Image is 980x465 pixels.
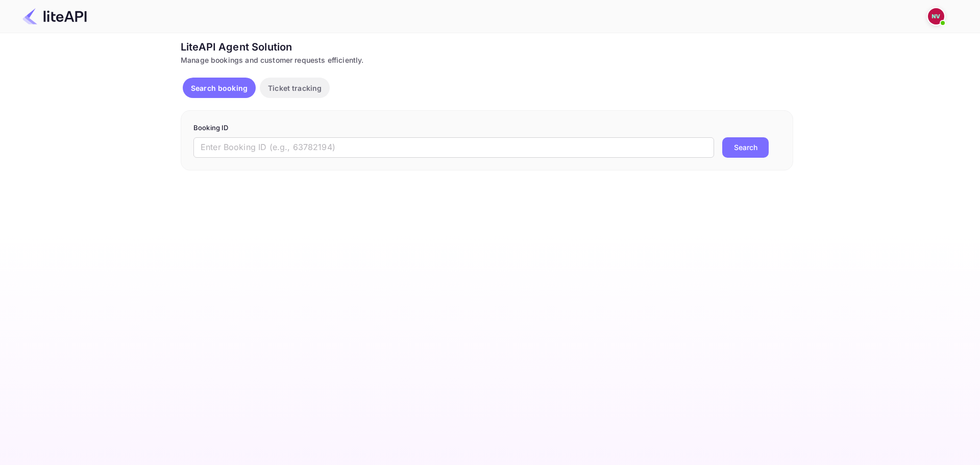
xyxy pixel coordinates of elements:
[191,83,248,93] p: Search booking
[193,137,714,158] input: Enter Booking ID (e.g., 63782194)
[722,137,769,158] button: Search
[268,83,322,93] p: Ticket tracking
[928,8,944,25] img: Nicholas Valbusa
[181,39,793,55] div: LiteAPI Agent Solution
[193,123,780,133] p: Booking ID
[181,55,793,65] div: Manage bookings and customer requests efficiently.
[22,8,87,25] img: LiteAPI Logo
